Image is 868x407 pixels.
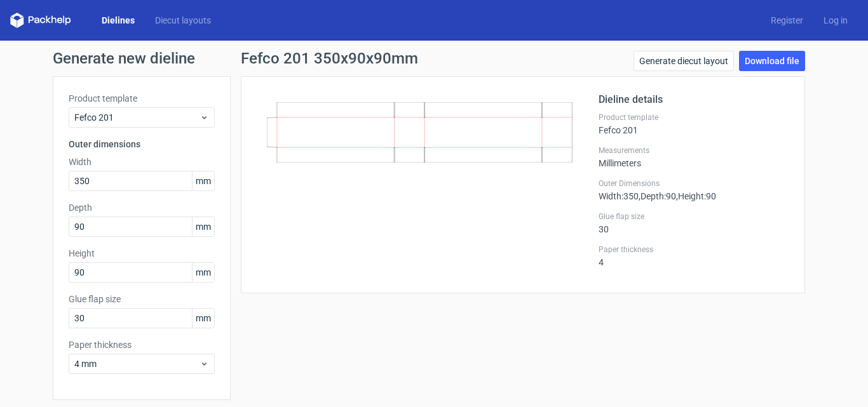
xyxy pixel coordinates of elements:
span: 4 mm [74,357,200,370]
div: Fefco 201 [599,112,789,135]
h1: Fefco 201 350x90x90mm [241,51,418,66]
a: Log in [813,14,858,27]
a: Register [761,14,813,27]
label: Glue flap size [599,211,789,222]
label: Measurements [599,145,789,156]
a: Dielines [92,14,145,27]
span: Width : 350 [599,191,639,201]
div: Millimeters [599,145,789,168]
h2: Dieline details [599,92,789,107]
label: Glue flap size [69,293,215,305]
div: 30 [599,211,789,234]
label: Width [69,156,215,168]
span: mm [192,217,214,236]
label: Product template [599,112,789,123]
h1: Generate new dieline [53,51,815,66]
label: Height [69,247,215,260]
a: Download file [739,51,805,71]
span: , Height : 90 [676,191,716,201]
a: Generate diecut layout [634,51,734,71]
label: Paper thickness [599,244,789,255]
div: 4 [599,244,789,267]
span: Fefco 201 [74,111,200,124]
span: mm [192,171,214,190]
label: Product template [69,92,215,105]
label: Paper thickness [69,338,215,351]
span: mm [192,263,214,282]
span: , Depth : 90 [639,191,676,201]
a: Diecut layouts [145,14,221,27]
h3: Outer dimensions [69,138,215,150]
label: Depth [69,201,215,214]
span: mm [192,309,214,328]
label: Outer Dimensions [599,178,789,189]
